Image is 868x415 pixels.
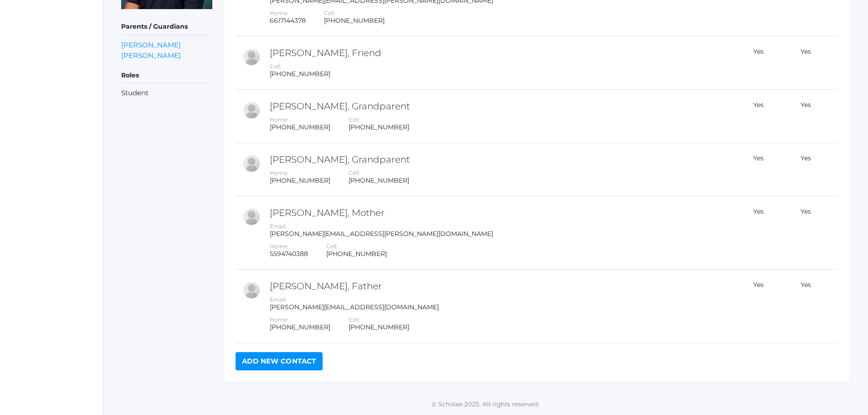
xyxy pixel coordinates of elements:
td: Yes [732,143,780,196]
div: [PHONE_NUMBER] [270,177,330,184]
td: Yes [732,36,780,89]
div: [PHONE_NUMBER] [326,250,387,258]
div: [PHONE_NUMBER] [349,123,409,131]
h2: [PERSON_NAME], Grandparent [270,154,729,164]
div: [PHONE_NUMBER] [324,17,385,25]
div: Sandra Martin [242,154,261,173]
td: Yes [780,36,827,89]
label: Home: [270,169,288,176]
div: Luis Oceguera [242,281,261,299]
div: [PHONE_NUMBER] [270,123,330,131]
div: [PERSON_NAME][EMAIL_ADDRESS][DOMAIN_NAME] [270,303,729,311]
td: Yes [732,89,780,143]
label: Cell: [326,243,338,250]
td: Yes [780,143,827,196]
h5: Parents / Guardians [121,19,212,35]
div: Ron Martin [242,101,261,119]
label: Home: [270,10,288,16]
h5: Roles [121,68,212,83]
h2: [PERSON_NAME], Friend [270,48,729,58]
td: Yes [732,269,780,343]
a: [PERSON_NAME] [121,50,181,61]
label: Cell: [349,169,360,176]
a: Add New Contact [236,352,323,370]
div: Andrea Oceguera [242,208,261,226]
label: Cell: [324,10,335,16]
label: Cell: [349,316,360,323]
td: Yes [780,269,827,343]
li: Student [121,88,212,98]
div: [PHONE_NUMBER] [270,323,330,331]
div: 6617144378 [270,17,306,25]
div: [PHONE_NUMBER] [270,70,330,78]
td: Yes [780,196,827,269]
p: © Scholae 2025. All rights reserved. [103,400,868,409]
label: Home: [270,243,288,250]
label: Email: [270,223,287,230]
label: Cell: [270,63,281,70]
h2: [PERSON_NAME], Father [270,281,729,291]
label: Email: [270,296,287,303]
label: Home: [270,316,288,323]
h2: [PERSON_NAME], Mother [270,208,729,218]
td: Yes [780,89,827,143]
div: [PERSON_NAME][EMAIL_ADDRESS][PERSON_NAME][DOMAIN_NAME] [270,230,729,238]
div: [PHONE_NUMBER] [349,177,409,184]
div: 5594740388 [270,250,308,258]
label: Cell: [349,116,360,123]
div: [PHONE_NUMBER] [349,323,409,331]
td: Yes [732,196,780,269]
h2: [PERSON_NAME], Grandparent [270,101,729,111]
a: [PERSON_NAME] [121,40,181,50]
label: Home: [270,116,288,123]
